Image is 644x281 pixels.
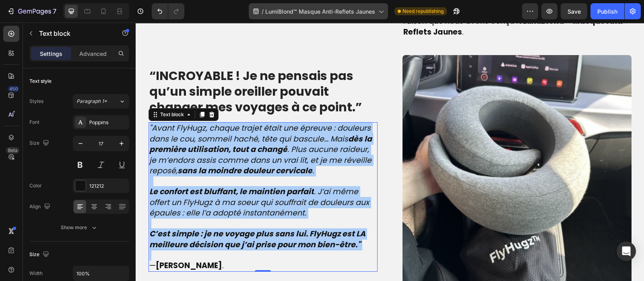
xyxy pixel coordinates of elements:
[40,49,62,58] p: Settings
[29,201,52,212] div: Align
[262,7,264,16] span: /
[3,3,60,19] button: 7
[20,238,87,248] strong: [PERSON_NAME]
[89,119,127,126] div: Poppins
[617,242,636,261] div: Open Intercom Messenger
[61,224,98,232] div: Show more
[14,164,178,174] strong: Le confort est bluffant, le maintien parfait
[13,100,242,249] div: Rich Text Editor. Editing area: main
[14,45,241,92] p: ⁠⁠⁠⁠⁠⁠⁠
[73,266,129,281] input: Auto
[42,143,177,154] strong: sans la moindre douleur cervicale
[29,119,39,126] div: Font
[152,3,184,19] div: Undo/Redo
[29,182,42,189] div: Color
[8,86,19,92] div: 450
[597,7,617,16] div: Publish
[14,100,236,154] i: "Avant FlyHugz, chaque trajet était une épreuve : douleurs dans le cou, sommeil haché, tête qui b...
[14,164,233,196] i: . J’ai même offert un FlyHugz à ma soeur qui souffrait de douleurs aux épaules : elle l’a adopté ...
[590,3,624,19] button: Publish
[402,8,444,15] span: Need republishing
[39,29,107,38] p: Text block
[14,111,236,133] strong: dès la première utilisation, tout a changé
[29,220,129,235] button: Show more
[6,147,19,154] div: Beta
[14,238,88,248] span: — .
[568,8,581,15] span: Save
[29,138,51,149] div: Size
[14,45,226,93] strong: “INCROYABLE ! Je ne pensais pas qu’un simple oreiller pouvait changer mes voyages à ce point.”
[89,183,127,190] div: 121212
[53,6,56,16] p: 7
[561,3,587,19] button: Save
[29,249,51,260] div: Size
[29,270,43,277] div: Width
[73,94,129,109] button: Paragraph 1*
[13,45,242,93] h2: Rich Text Editor. Editing area: main
[79,49,107,58] p: Advanced
[23,88,50,96] div: Text block
[29,98,43,105] div: Styles
[267,33,496,261] img: gempages_540190890933617569-d56358f7-03bf-4d37-8669-3dd429866486.jpg
[136,23,644,281] iframe: Design area
[29,78,52,85] div: Text style
[14,206,230,228] strong: C’est simple : je ne voyage plus sans lui. FlyHugz est LA meilleure décision que j’ai prise pour ...
[265,7,375,16] span: LumiBlond™ Masque Anti-Reflets Jaunes
[76,98,107,105] span: Paragraph 1*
